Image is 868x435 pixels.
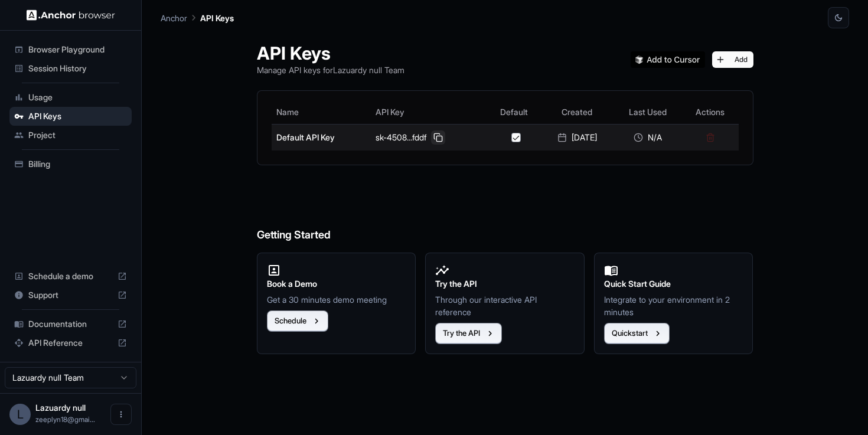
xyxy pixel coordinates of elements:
div: API Keys [9,107,132,126]
nav: breadcrumb [161,11,234,24]
span: Documentation [28,318,113,330]
div: N/A [618,132,677,143]
th: Last Used [613,100,682,124]
img: Anchor Logo [27,9,115,21]
div: L [9,404,31,425]
div: [DATE] [546,132,609,143]
span: Project [28,129,127,141]
div: Project [9,126,132,145]
div: sk-4508...fddf [376,130,482,145]
div: Browser Playground [9,40,132,59]
th: Created [541,100,614,124]
span: Browser Playground [28,44,127,55]
p: Get a 30 minutes demo meeting [267,293,406,306]
h6: Getting Started [257,179,753,244]
button: Add [712,51,753,68]
div: Documentation [9,315,132,333]
p: Anchor [161,12,187,24]
p: API Keys [200,12,234,24]
p: Integrate to your environment in 2 minutes [604,293,743,318]
div: Support [9,286,132,305]
span: API Reference [28,337,113,349]
th: Actions [682,100,738,124]
span: Lazuardy null [35,403,86,413]
span: Usage [28,91,127,103]
span: Billing [28,158,127,170]
button: Copy API key [431,130,445,145]
button: Open menu [110,404,132,425]
p: Through our interactive API reference [435,293,575,318]
div: Usage [9,88,132,107]
span: Schedule a demo [28,270,113,282]
h2: Quick Start Guide [604,277,743,290]
h2: Try the API [435,277,575,290]
div: Schedule a demo [9,267,132,286]
div: Session History [9,59,132,78]
th: Default [487,100,541,124]
button: Schedule [267,310,328,332]
button: Quickstart [604,323,670,344]
td: Default API Key [272,124,371,151]
h2: Book a Demo [267,277,406,290]
h1: API Keys [257,42,404,64]
span: Session History [28,63,127,74]
div: Billing [9,155,132,174]
span: API Keys [28,110,127,122]
span: Support [28,289,113,301]
th: Name [272,100,371,124]
span: zeeplyn18@gmail.com [35,415,95,424]
button: Try the API [435,323,502,344]
th: API Key [371,100,487,124]
p: Manage API keys for Lazuardy null Team [257,64,404,76]
div: API Reference [9,333,132,352]
img: Add anchorbrowser MCP server to Cursor [631,51,705,68]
